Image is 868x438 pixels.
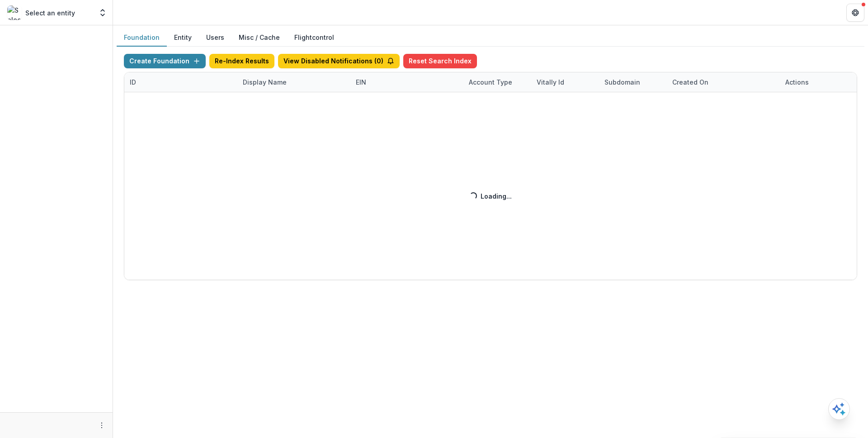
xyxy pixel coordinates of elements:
button: Get Help [846,4,864,22]
button: Users [199,29,231,47]
button: Open entity switcher [96,4,109,22]
button: Open AI Assistant [828,398,850,420]
button: Foundation [117,29,167,47]
button: Entity [167,29,199,47]
img: Select an entity [7,5,22,20]
p: Select an entity [25,8,75,18]
a: Flightcontrol [294,33,334,42]
button: More [96,420,107,431]
button: Misc / Cache [231,29,287,47]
